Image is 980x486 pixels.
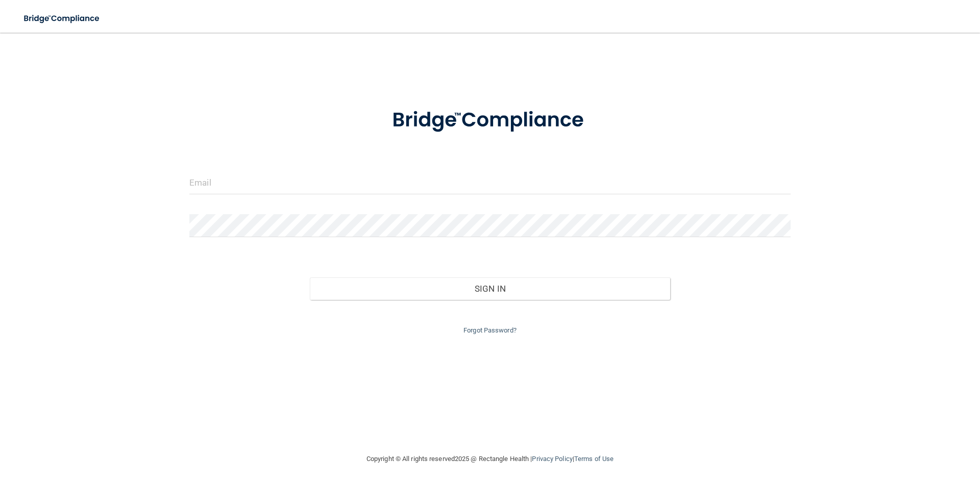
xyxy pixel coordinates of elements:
[532,455,572,463] a: Privacy Policy
[15,8,109,29] img: bridge_compliance_login_screen.278c3ca4.svg
[463,326,517,334] a: Forgot Password?
[310,277,671,300] button: Sign In
[189,171,791,194] input: Email
[574,455,614,463] a: Terms of Use
[371,94,609,147] img: bridge_compliance_login_screen.278c3ca4.svg
[304,443,676,475] div: Copyright © All rights reserved 2025 @ Rectangle Health | |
